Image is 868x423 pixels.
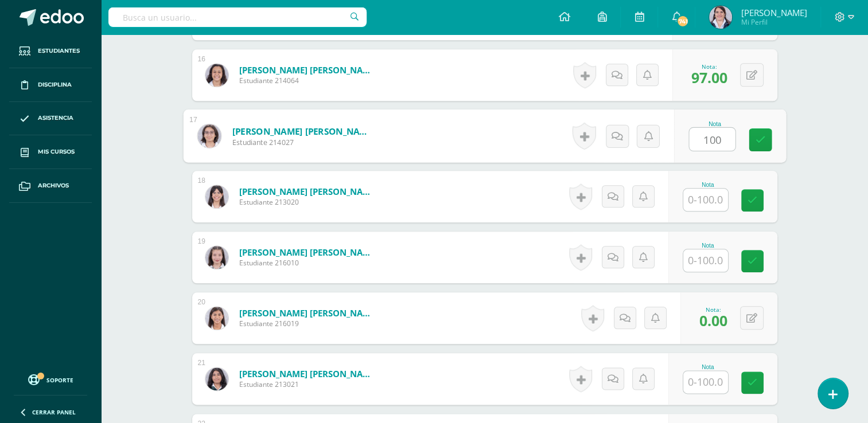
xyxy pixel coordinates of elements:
[683,182,733,188] div: Nota
[239,368,377,379] a: [PERSON_NAME] [PERSON_NAME]
[676,15,689,28] span: 741
[239,307,377,319] a: [PERSON_NAME] [PERSON_NAME]
[239,186,377,197] a: [PERSON_NAME] [PERSON_NAME]
[46,376,73,384] span: Soporte
[741,7,807,18] span: [PERSON_NAME]
[9,169,92,203] a: Archivos
[239,379,377,389] span: Estudiante 213021
[38,80,72,89] span: Disciplina
[108,7,367,27] input: Busca un usuario...
[239,258,377,268] span: Estudiante 216010
[741,17,807,27] span: Mi Perfil
[683,189,728,211] input: 0-100.0
[38,46,80,56] span: Estudiantes
[9,135,92,169] a: Mis cursos
[14,371,87,387] a: Soporte
[688,120,741,127] div: Nota
[205,185,228,208] img: da35e633303011d23644707266dbea55.png
[239,76,377,85] span: Estudiante 214064
[683,242,733,249] div: Nota
[683,249,728,272] input: 0-100.0
[38,147,75,156] span: Mis cursos
[205,307,228,330] img: 5cd839b91f49d36bfe4f67b3189cde0b.png
[205,367,228,390] img: 132b6f2fb12677b49262665ddd89ec82.png
[38,113,73,123] span: Asistencia
[239,246,377,258] a: [PERSON_NAME] [PERSON_NAME]
[691,68,727,87] span: 97.00
[689,128,735,151] input: 0-100.0
[683,364,733,370] div: Nota
[691,62,727,70] div: Nota:
[197,124,221,147] img: 372ebae3c718c81d39b48c56e3aaf3f2.png
[9,34,92,68] a: Estudiantes
[239,64,377,76] a: [PERSON_NAME] [PERSON_NAME]
[239,197,377,207] span: Estudiante 213020
[38,181,69,190] span: Archivos
[9,102,92,136] a: Asistencia
[699,305,727,314] div: Nota:
[683,371,728,393] input: 0-100.0
[232,125,373,137] a: [PERSON_NAME] [PERSON_NAME]
[232,137,373,147] span: Estudiante 214027
[239,319,377,328] span: Estudiante 216019
[9,68,92,102] a: Disciplina
[699,311,727,330] span: 0.00
[709,6,732,29] img: fcdda600d1f9d86fa9476b2715ffd3dc.png
[205,246,228,269] img: 38194a3b192c087b813af4a54915f260.png
[32,408,76,416] span: Cerrar panel
[205,64,228,87] img: f0ecb936cdc8212f5a52018ee0755474.png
